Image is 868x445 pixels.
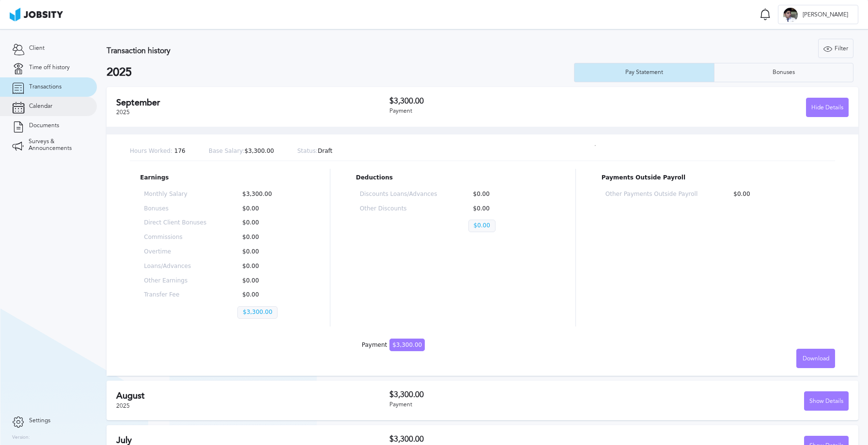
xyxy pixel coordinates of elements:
[768,69,800,76] div: Bonuses
[804,391,849,411] button: Show Details
[29,64,70,71] span: Time off history
[714,63,854,82] button: Bonuses
[297,148,318,154] span: Status:
[468,220,496,232] p: $0.00
[116,391,389,401] h2: August
[574,63,714,82] button: Pay Statement
[116,98,389,108] h2: September
[107,66,574,79] h2: 2025
[806,98,848,118] div: Hide Details
[140,175,304,181] p: Earnings
[360,206,437,212] p: Other Discounts
[209,148,274,155] p: $3,300.00
[29,122,59,129] span: Documents
[144,191,206,198] p: Monthly Salary
[12,435,30,441] label: Version:
[29,103,52,110] span: Calendar
[29,138,85,152] span: Surveys & Announcements
[819,39,853,59] div: Filter
[362,342,425,349] div: Payment
[805,392,848,411] div: Show Details
[144,278,206,284] p: Other Earnings
[10,8,63,21] img: ab4bad089aa723f57921c736e9817d99.png
[806,98,849,117] button: Hide Details
[389,401,619,408] div: Payment
[728,191,821,198] p: $0.00
[389,339,425,351] span: $3,300.00
[796,349,835,368] button: Download
[356,175,549,181] p: Deductions
[389,108,619,115] div: Payment
[389,97,619,105] h3: $3,300.00
[144,220,206,226] p: Direct Client Bonuses
[144,234,206,241] p: Commissions
[237,191,300,198] p: $3,300.00
[116,402,130,409] span: 2025
[297,148,333,155] p: Draft
[144,206,206,212] p: Bonuses
[389,390,619,399] h3: $3,300.00
[605,191,697,198] p: Other Payments Outside Payroll
[107,46,515,55] h3: Transaction history
[237,306,278,319] p: $3,300.00
[237,206,300,212] p: $0.00
[209,148,245,154] span: Base Salary:
[116,109,130,116] span: 2025
[468,191,546,198] p: $0.00
[798,12,853,18] span: [PERSON_NAME]
[130,148,186,155] p: 176
[144,263,206,270] p: Loans/Advances
[602,175,825,181] p: Payments Outside Payroll
[237,234,300,241] p: $0.00
[818,39,853,58] button: Filter
[360,191,437,198] p: Discounts Loans/Advances
[130,148,172,154] span: Hours Worked:
[778,5,858,24] button: B[PERSON_NAME]
[144,292,206,298] p: Transfer Fee
[620,69,668,76] div: Pay Statement
[468,206,546,212] p: $0.00
[803,356,829,362] span: Download
[237,220,300,226] p: $0.00
[29,417,50,424] span: Settings
[783,8,798,22] div: B
[237,263,300,270] p: $0.00
[237,292,300,298] p: $0.00
[29,45,45,52] span: Client
[237,249,300,255] p: $0.00
[237,278,300,284] p: $0.00
[144,249,206,255] p: Overtime
[389,435,619,444] h3: $3,300.00
[29,84,62,90] span: Transactions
